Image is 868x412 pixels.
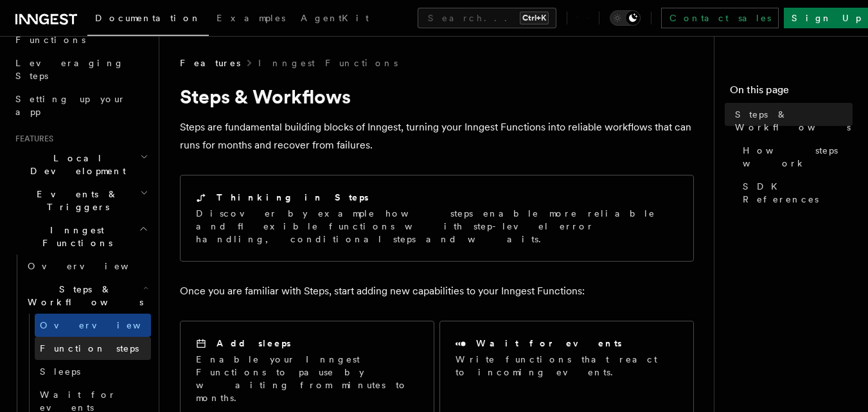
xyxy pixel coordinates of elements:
p: Enable your Inngest Functions to pause by waiting from minutes to months. [196,353,418,404]
button: Toggle dark mode [610,10,641,26]
button: Steps & Workflows [22,278,151,314]
a: Setting up your app [10,87,151,123]
span: Documentation [95,13,201,23]
span: Features [180,57,240,69]
h2: Thinking in Steps [217,191,369,204]
span: Examples [217,13,285,23]
a: How steps work [738,139,853,175]
h1: Steps & Workflows [180,85,694,108]
span: Steps & Workflows [735,108,853,134]
a: AgentKit [293,4,376,35]
a: Examples [209,4,293,35]
span: Steps & Workflows [22,283,143,309]
span: Overview [40,320,172,330]
a: Function steps [35,337,151,360]
span: Overview [28,261,160,271]
button: Local Development [10,147,151,183]
kbd: Ctrl+K [520,12,549,24]
p: Write functions that react to incoming events. [456,353,678,379]
p: Steps are fundamental building blocks of Inngest, turning your Inngest Functions into reliable wo... [180,118,694,154]
a: Thinking in StepsDiscover by example how steps enable more reliable and flexible functions with s... [180,175,694,262]
a: Leveraging Steps [10,51,151,87]
button: Inngest Functions [10,219,151,255]
button: Search...Ctrl+K [418,8,556,28]
a: Sleeps [35,360,151,383]
a: Contact sales [661,8,779,28]
a: Inngest Functions [258,57,398,69]
h2: Add sleeps [217,337,291,350]
span: AgentKit [301,13,369,23]
h2: Wait for events [476,337,622,350]
a: Overview [35,314,151,337]
span: How steps work [743,144,853,170]
span: Local Development [10,152,140,177]
p: Discover by example how steps enable more reliable and flexible functions with step-level error h... [196,207,678,246]
a: SDK References [738,175,853,211]
span: Setting up your app [15,94,126,117]
button: Events & Triggers [10,183,151,219]
span: Leveraging Steps [15,58,124,81]
span: Features [10,134,53,144]
a: Documentation [87,4,209,36]
span: Inngest Functions [10,224,139,249]
span: Sleeps [40,366,80,377]
span: Function steps [40,343,139,354]
p: Once you are familiar with Steps, start adding new capabilities to your Inngest Functions: [180,282,694,300]
span: Events & Triggers [10,188,140,213]
span: SDK References [743,180,853,206]
h4: On this page [730,82,853,103]
a: Steps & Workflows [730,103,853,139]
a: Overview [22,255,151,278]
